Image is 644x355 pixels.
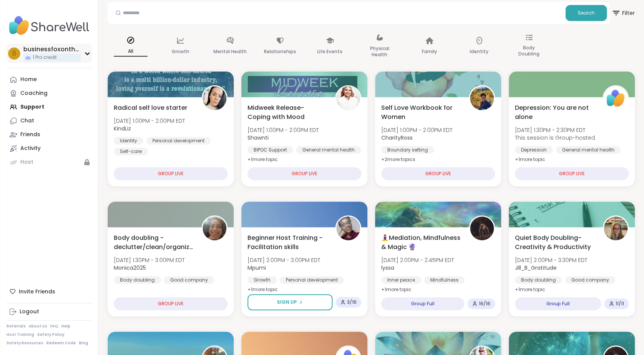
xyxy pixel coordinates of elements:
div: Identity [114,137,143,145]
div: BIPOC Support [247,146,293,154]
span: b [12,49,16,59]
span: 🧘‍♀️Mediation, Mindfulness & Magic 🔮 [381,233,460,252]
div: GROUP LIVE [515,167,629,180]
div: Body doubling [114,276,161,284]
div: GROUP LIVE [114,167,228,180]
div: Activity [20,145,41,152]
img: ShareWell Nav Logo [7,12,92,39]
span: [DATE] 2:00PM - 3:00PM EDT [247,256,320,264]
span: Radical self love starter [114,103,187,112]
div: Coaching [20,90,48,97]
a: Friends [7,128,92,142]
div: GROUP LIVE [381,167,495,180]
span: 1 Pro credit [33,54,57,61]
div: Group Full [515,297,601,310]
span: 11 / 11 [616,301,624,307]
p: Body Doubling [512,43,546,59]
a: FAQ [50,324,58,329]
a: Redeem Code [46,340,76,346]
span: Depression: You are not alone [515,103,594,122]
a: Blog [79,340,88,346]
b: Mpumi [247,264,266,272]
span: Filter [611,4,635,22]
a: Help [61,324,70,329]
img: Mpumi [336,217,360,240]
div: Good company [164,276,214,284]
div: Depression [515,146,553,154]
a: Safety Policy [37,332,64,337]
img: Shawnti [336,86,360,110]
p: Family [422,47,437,56]
a: About Us [29,324,47,329]
a: Referrals [7,324,26,329]
b: Shawnti [247,134,269,142]
span: 3 / 16 [347,299,357,305]
div: Personal development [280,276,344,284]
div: Good company [565,276,615,284]
div: Friends [20,131,40,138]
span: Sign Up [277,299,297,306]
div: Personal development [146,137,211,145]
div: Host [20,158,33,166]
a: Coaching [7,86,92,100]
div: GROUP LIVE [247,167,361,180]
div: Invite Friends [7,285,92,298]
div: Growth [247,276,277,284]
b: CharityRoss [381,134,413,142]
a: Host [7,155,92,169]
img: lyssa [470,217,494,240]
p: Identity [470,47,488,56]
span: Self Love Workbook for Women [381,103,460,122]
img: Jill_B_Gratitude [604,217,628,240]
div: Chat [20,117,34,125]
span: [DATE] 2:00PM - 2:45PM EDT [381,256,454,264]
span: [DATE] 1:30PM - 3:00PM EDT [114,256,185,264]
span: [DATE] 1:00PM - 2:00PM EDT [381,126,452,134]
div: Group Full [381,297,464,310]
img: CharityRoss [470,86,494,110]
a: Home [7,73,92,86]
img: KindLiz [203,86,226,110]
p: Physical Health [363,44,397,59]
div: Mindfulness [424,276,465,284]
a: Logout [7,305,92,319]
b: KindLiz [114,125,131,132]
span: [DATE] 1:00PM - 2:00PM EDT [247,126,319,134]
img: ShareWell [604,86,628,110]
span: This session is Group-hosted [515,134,595,142]
span: [DATE] 1:30PM - 2:30PM EDT [515,126,595,134]
p: Mental Health [213,47,247,56]
img: Monica2025 [203,217,226,240]
a: Activity [7,142,92,155]
div: Boundary setting [381,146,434,154]
button: Sign Up [247,294,333,310]
p: Life Events [317,47,342,56]
p: All [114,47,147,57]
div: Self-care [114,148,148,155]
span: Midweek Release-Coping with Mood [247,103,327,122]
div: Inner peace [381,276,421,284]
div: Logout [20,308,39,316]
button: Search [565,5,607,21]
p: Relationships [264,47,296,56]
div: GROUP LIVE [114,297,228,310]
a: Safety Resources [7,340,43,346]
div: General mental health [556,146,621,154]
span: 16 / 16 [479,301,490,307]
button: Filter [611,2,635,24]
span: [DATE] 1:00PM - 2:00PM EDT [114,117,185,125]
span: Quiet Body Doubling- Creativity & Productivity [515,233,594,252]
span: Beginner Host Training - Facilitation skills [247,233,327,252]
a: Host Training [7,332,34,337]
div: General mental health [296,146,361,154]
div: Body doubling [515,276,562,284]
b: lyssa [381,264,394,272]
div: businessfoxontherun [23,45,81,54]
div: Home [20,76,37,83]
b: Monica2025 [114,264,146,272]
span: Body doubling - declutter/clean/organize with me [114,233,193,252]
a: Chat [7,114,92,128]
span: Search [578,10,595,16]
p: Growth [172,47,189,56]
span: [DATE] 2:00PM - 3:30PM EDT [515,256,587,264]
